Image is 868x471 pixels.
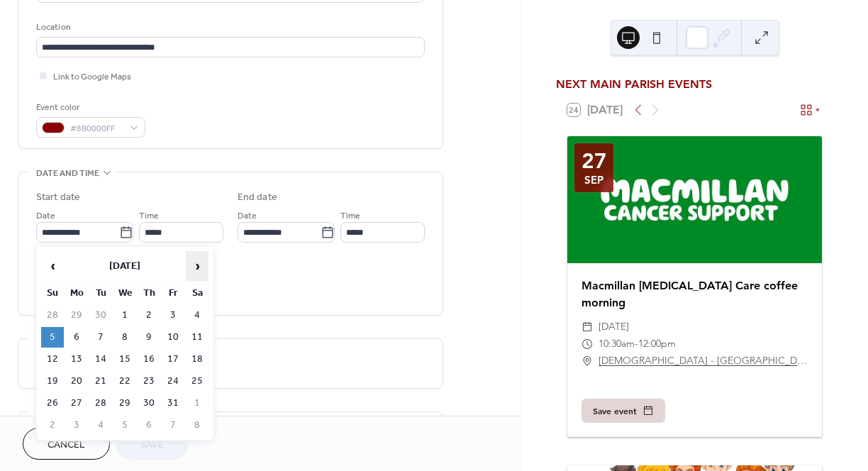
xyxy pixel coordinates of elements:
[89,371,112,392] td: 21
[36,166,99,181] span: Date and time
[582,353,593,370] div: ​
[162,393,184,414] td: 31
[41,371,64,392] td: 19
[139,209,159,223] span: Time
[36,20,422,35] div: Location
[53,70,131,84] span: Link to Google Maps
[70,121,123,136] span: #8B0000FF
[138,327,160,348] td: 9
[162,371,184,392] td: 24
[186,283,208,304] th: Sa
[584,174,603,185] div: Sep
[638,336,676,353] span: 12:00pm
[89,415,112,436] td: 4
[238,190,277,205] div: End date
[582,318,593,336] div: ​
[65,393,88,414] td: 27
[65,371,88,392] td: 20
[113,349,136,370] td: 15
[65,305,88,326] td: 29
[36,209,55,223] span: Date
[340,209,360,223] span: Time
[138,393,160,414] td: 30
[138,415,160,436] td: 6
[635,336,638,353] span: -
[556,76,833,93] div: NEXT MAIN PARISH EVENTS
[113,283,136,304] th: We
[599,318,629,336] span: [DATE]
[186,393,208,414] td: 1
[41,305,64,326] td: 28
[65,283,88,304] th: Mo
[41,327,64,348] td: 5
[138,371,160,392] td: 23
[36,190,80,205] div: Start date
[41,349,64,370] td: 12
[186,305,208,326] td: 4
[162,327,184,348] td: 10
[238,209,257,223] span: Date
[89,349,112,370] td: 14
[65,415,88,436] td: 3
[89,283,112,304] th: Tu
[599,336,635,353] span: 10:30am
[41,393,64,414] td: 26
[162,349,184,370] td: 17
[162,283,184,304] th: Fr
[89,393,112,414] td: 28
[113,327,136,348] td: 8
[138,349,160,370] td: 16
[113,371,136,392] td: 22
[65,349,88,370] td: 13
[89,327,112,348] td: 7
[187,252,208,280] span: ›
[567,277,822,311] div: Macmillan [MEDICAL_DATA] Care coffee morning
[23,428,110,460] button: Cancel
[582,399,665,423] button: Save event
[186,349,208,370] td: 18
[89,305,112,326] td: 30
[599,353,808,370] a: [DEMOGRAPHIC_DATA] - [GEOGRAPHIC_DATA]
[582,150,607,172] div: 27
[162,415,184,436] td: 7
[186,371,208,392] td: 25
[41,283,64,304] th: Su
[65,251,184,282] th: [DATE]
[138,305,160,326] td: 2
[138,283,160,304] th: Th
[582,336,593,353] div: ​
[162,305,184,326] td: 3
[113,305,136,326] td: 1
[186,415,208,436] td: 8
[65,327,88,348] td: 6
[36,100,143,115] div: Event color
[48,438,85,453] span: Cancel
[113,393,136,414] td: 29
[41,415,64,436] td: 2
[42,252,63,280] span: ‹
[113,415,136,436] td: 5
[186,327,208,348] td: 11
